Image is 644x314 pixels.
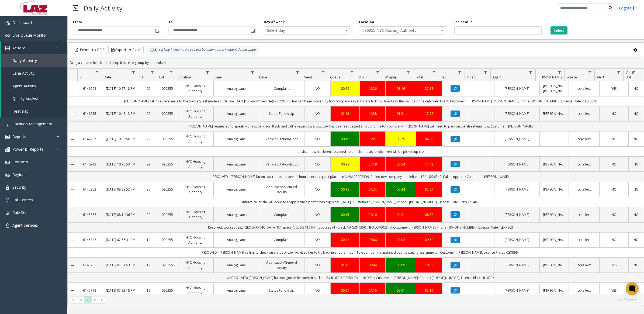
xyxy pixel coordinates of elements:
a: NO [308,237,327,242]
a: Alert Filter Menu [615,69,622,76]
label: Incident Id [454,20,473,25]
a: Analog Lane [217,111,255,116]
a: Date Filter Menu [130,69,137,76]
a: [PERSON_NAME] [498,162,536,167]
a: 00:26 [334,86,356,91]
a: 6145828 [81,237,99,242]
a: Dur Filter Menu [374,69,382,76]
span: Rule Sets [12,210,29,215]
a: cc4allext [572,162,596,167]
a: NO [603,111,625,116]
a: Source Filter Menu [586,69,593,76]
a: Complaint [262,212,301,217]
a: 6145781 [81,263,99,268]
div: 22:38 [420,86,439,91]
span: Contacts [12,159,28,164]
span: Power BI Reports [12,147,43,152]
a: NO [603,212,625,217]
label: Day of week [264,20,285,25]
img: 'icon' [5,223,10,228]
a: 05:11 [420,288,439,293]
a: NYC Housing Authority [180,134,210,144]
a: Status Follow Up [262,288,301,293]
a: NO [632,162,640,167]
div: 03:21 [363,136,382,142]
span: Wrapup [385,75,397,80]
td: Resolved: tow request, [GEOGRAPHIC_DATA] 07, space 4, 220 E 115TH - toyota rav4 - black, VA SZN13... [77,222,644,232]
h3: Daily Activity [81,1,125,15]
a: NO [632,263,640,268]
a: Logout [619,5,637,11]
span: Heatmap [12,109,29,114]
label: From [73,20,82,25]
span: Issue [259,75,267,80]
div: 01:16 [334,263,356,268]
div: 04:24 [363,187,382,192]
a: 19 [142,263,155,268]
a: 14:38 [363,111,382,116]
div: 14:42 [420,162,439,167]
span: Daily Activity [12,58,37,63]
a: 01:31 [389,111,413,116]
a: 090255 [161,136,174,142]
div: 00:29 [389,136,413,142]
div: 02:02 [389,237,413,242]
a: 05:07 [420,187,439,192]
a: 00:24 [389,187,413,192]
a: Application/General Inquiry [262,184,301,195]
span: Regions [12,172,26,177]
a: [DATE] 10:36:56 PM [105,136,135,142]
span: Lot [159,75,164,80]
a: Collapse Details [68,288,77,293]
div: 00:29 [334,162,356,167]
a: 04:16 [363,212,382,217]
div: 17:22 [420,111,439,116]
span: NO [315,212,320,217]
a: Analog Lane [217,136,255,142]
a: Id Filter Menu [93,69,101,76]
div: Drag a column header and drop it here to group by that column [68,58,644,67]
span: NO [315,111,320,116]
span: Voice Bot [626,70,634,80]
a: NO [308,212,327,217]
span: Toggle popup [154,27,160,34]
a: Voice Bot Filter Menu [630,69,638,76]
a: Agent Activity [1,80,67,92]
span: Agent Services [12,223,38,228]
a: NO [308,86,327,91]
a: 22 [142,136,155,142]
a: Rec. Filter Menu [456,69,463,76]
a: H Filter Menu [148,69,156,76]
a: NO [603,136,625,142]
a: 03:46 [389,86,413,91]
a: 00:19 [334,187,356,192]
a: 08:52 [420,212,439,217]
a: 06:54 [389,162,413,167]
a: 04:05 [420,136,439,142]
span: Call Centers [12,197,33,202]
span: Page 1 [84,296,91,303]
a: NO [603,187,625,192]
span: NO [315,237,320,242]
a: 00:15 [334,212,356,217]
img: 'icon' [5,160,10,164]
a: NO [632,136,640,142]
a: Analog Lane [217,187,255,192]
span: Dur [359,75,365,80]
a: NO [632,212,640,217]
a: [PERSON_NAME] [498,136,536,142]
a: 00:54 [334,288,356,293]
img: 'icon' [5,135,10,139]
a: [PERSON_NAME] [543,263,565,268]
span: NO [315,162,320,167]
img: logout [633,5,637,11]
a: 07:19 [363,162,382,167]
a: Analog Lane [217,162,255,167]
a: Heatmap [1,105,67,118]
a: 19 [142,288,155,293]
